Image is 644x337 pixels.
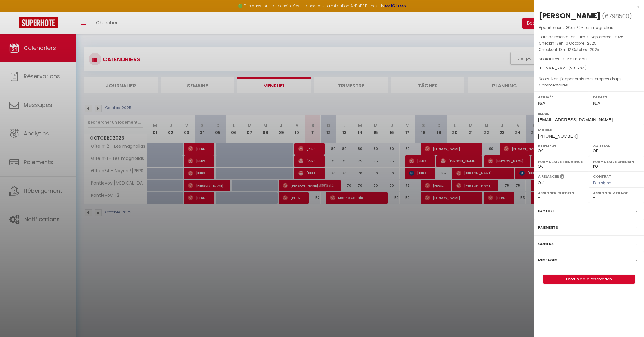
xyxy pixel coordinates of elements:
[569,65,586,71] span: ( € )
[538,94,585,100] label: Arrivée
[602,12,632,20] span: ( )
[560,174,564,181] i: Sélectionner OUI si vous souhaiter envoyer les séquences de messages post-checkout
[539,76,639,82] p: Notes :
[605,12,629,20] span: 6798500
[556,41,597,46] span: Ven 10 Octobre . 2025
[538,127,640,133] label: Mobile
[566,25,613,30] span: Gîte n°2 - Les magnolias
[538,174,559,179] label: A relancer
[538,101,545,106] span: N/A
[593,101,600,106] span: N/A
[570,82,572,88] span: -
[567,56,592,62] span: Nb Enfants : 1
[559,47,599,52] span: Dim 12 Octobre . 2025
[538,110,640,117] label: Email
[538,117,613,122] span: [EMAIL_ADDRESS][DOMAIN_NAME]
[538,257,557,263] label: Messages
[544,275,634,283] a: Détails de la réservation
[570,65,581,71] span: 231.57
[593,158,640,165] label: Formulaire Checkin
[538,190,585,196] label: Assigner Checkin
[539,25,639,31] p: Appartement :
[534,3,639,11] div: x
[538,208,554,214] label: Facture
[539,11,601,21] div: [PERSON_NAME]
[538,143,585,149] label: Paiement
[593,174,611,178] label: Contrat
[539,40,639,47] p: Checkin :
[538,224,558,231] label: Paiements
[539,65,639,71] div: [DOMAIN_NAME]
[578,34,624,40] span: Dim 21 Septembre . 2025
[539,34,639,40] p: Date de réservation :
[543,275,635,284] button: Détails de la réservation
[538,134,578,139] span: [PHONE_NUMBER]
[551,76,623,81] span: Non, j'apporterais mes propres draps.,
[593,94,640,100] label: Départ
[593,190,640,196] label: Assigner Menage
[539,82,639,88] p: Commentaires :
[593,180,611,185] span: Pas signé
[539,56,592,62] span: Nb Adultes : 2 -
[538,240,556,247] label: Contrat
[593,143,640,149] label: Caution
[539,47,639,53] p: Checkout :
[538,158,585,165] label: Formulaire Bienvenue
